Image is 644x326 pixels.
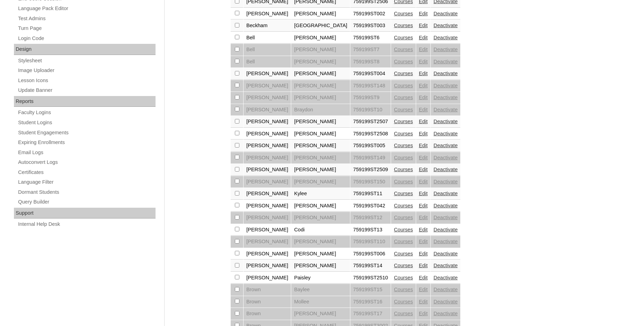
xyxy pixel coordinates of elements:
[350,44,391,56] td: 759199ST7
[291,272,350,284] td: Paisley
[291,164,350,176] td: [PERSON_NAME]
[291,140,350,152] td: [PERSON_NAME]
[419,215,428,220] a: Edit
[434,11,458,16] a: Deactivate
[350,176,391,188] td: 759199ST150
[17,220,156,229] a: Internal Help Desk
[350,308,391,320] td: 759199ST17
[244,200,291,212] td: [PERSON_NAME]
[434,47,458,52] a: Deactivate
[291,80,350,92] td: [PERSON_NAME]
[17,108,156,117] a: Faculty Logins
[291,212,350,224] td: [PERSON_NAME]
[434,95,458,100] a: Deactivate
[17,4,156,13] a: Language Pack Editor
[244,20,291,32] td: Beckham
[291,44,350,56] td: [PERSON_NAME]
[291,56,350,68] td: [PERSON_NAME]
[17,34,156,43] a: Login Code
[419,35,428,40] a: Edit
[244,284,291,296] td: Brown
[394,287,413,292] a: Courses
[434,299,458,304] a: Deactivate
[434,203,458,208] a: Deactivate
[350,128,391,140] td: 759199ST2508
[419,23,428,28] a: Edit
[291,104,350,116] td: Braydon
[244,212,291,224] td: [PERSON_NAME]
[244,32,291,44] td: Bell
[14,44,156,55] div: Design
[244,128,291,140] td: [PERSON_NAME]
[350,152,391,164] td: 759199ST149
[350,248,391,260] td: 759199ST006
[419,299,428,304] a: Edit
[434,275,458,280] a: Deactivate
[17,198,156,206] a: Query Builder
[244,44,291,56] td: Bell
[350,32,391,44] td: 759199ST6
[394,299,413,304] a: Courses
[244,116,291,128] td: [PERSON_NAME]
[244,176,291,188] td: [PERSON_NAME]
[291,8,350,20] td: [PERSON_NAME]
[434,251,458,256] a: Deactivate
[17,56,156,65] a: Stylesheet
[419,95,428,100] a: Edit
[419,239,428,244] a: Edit
[434,263,458,268] a: Deactivate
[350,56,391,68] td: 759199ST8
[434,227,458,232] a: Deactivate
[291,32,350,44] td: [PERSON_NAME]
[17,178,156,186] a: Language Filter
[17,118,156,127] a: Student Logins
[394,47,413,52] a: Courses
[291,224,350,236] td: Codi
[244,164,291,176] td: [PERSON_NAME]
[17,76,156,85] a: Lesson Icons
[350,224,391,236] td: 759199ST13
[434,191,458,196] a: Deactivate
[419,155,428,160] a: Edit
[419,131,428,136] a: Edit
[244,152,291,164] td: [PERSON_NAME]
[17,138,156,147] a: Expiring Enrollments
[350,272,391,284] td: 759199ST2510
[350,20,391,32] td: 759199ST003
[394,311,413,316] a: Courses
[394,71,413,76] a: Courses
[244,68,291,80] td: [PERSON_NAME]
[17,188,156,197] a: Dormant Students
[291,20,350,32] td: [GEOGRAPHIC_DATA]
[291,92,350,104] td: [PERSON_NAME]
[350,92,391,104] td: 759199ST9
[291,260,350,272] td: [PERSON_NAME]
[291,308,350,320] td: [PERSON_NAME]
[394,263,413,268] a: Courses
[291,128,350,140] td: [PERSON_NAME]
[434,119,458,124] a: Deactivate
[14,208,156,219] div: Support
[244,104,291,116] td: [PERSON_NAME]
[350,284,391,296] td: 759199ST15
[394,203,413,208] a: Courses
[350,188,391,200] td: 759199ST11
[434,287,458,292] a: Deactivate
[244,296,291,308] td: Brown
[419,71,428,76] a: Edit
[350,212,391,224] td: 759199ST12
[17,158,156,167] a: Autoconvert Logs
[244,92,291,104] td: [PERSON_NAME]
[434,155,458,160] a: Deactivate
[244,80,291,92] td: [PERSON_NAME]
[394,119,413,124] a: Courses
[291,176,350,188] td: [PERSON_NAME]
[419,227,428,232] a: Edit
[244,8,291,20] td: [PERSON_NAME]
[419,251,428,256] a: Edit
[434,59,458,64] a: Deactivate
[17,86,156,95] a: Update Banner
[394,83,413,88] a: Courses
[394,143,413,148] a: Courses
[419,119,428,124] a: Edit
